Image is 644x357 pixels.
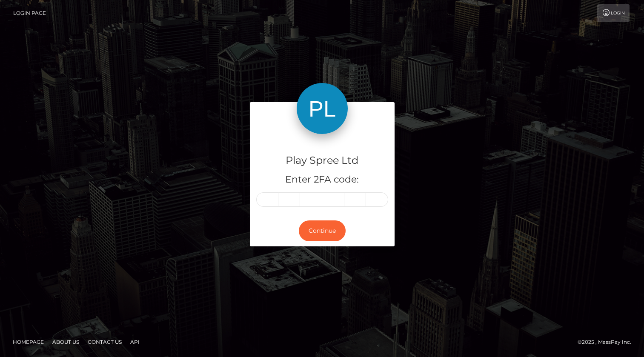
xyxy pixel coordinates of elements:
a: Login Page [13,4,46,22]
a: About Us [49,335,83,348]
a: Homepage [9,335,47,348]
button: Continue [299,220,346,241]
a: API [127,335,143,348]
img: Play Spree Ltd [297,83,348,134]
h5: Enter 2FA code: [256,173,388,186]
h4: Play Spree Ltd [256,153,388,168]
a: Contact Us [84,335,125,348]
div: © 2025 , MassPay Inc. [578,337,638,347]
a: Login [597,4,630,22]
